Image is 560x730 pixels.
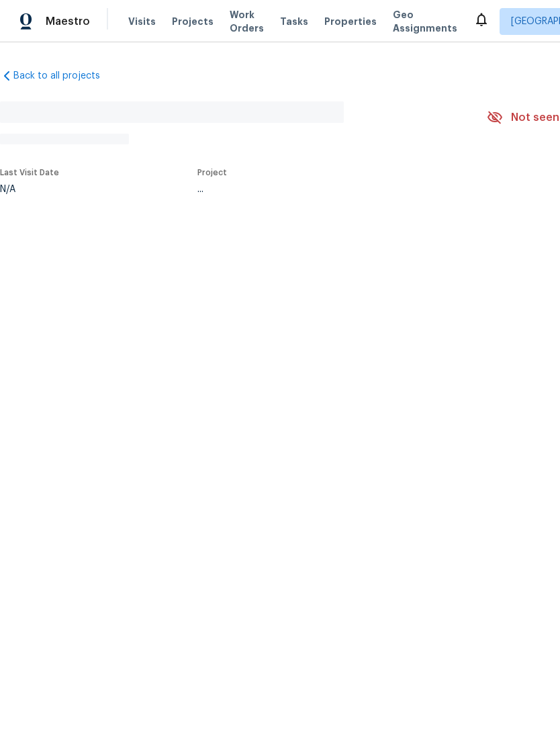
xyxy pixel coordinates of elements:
[128,15,156,28] span: Visits
[197,169,227,177] span: Project
[172,15,214,28] span: Projects
[230,8,264,35] span: Work Orders
[280,17,308,26] span: Tasks
[197,185,455,194] div: ...
[393,8,457,35] span: Geo Assignments
[324,15,377,28] span: Properties
[46,15,90,28] span: Maestro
